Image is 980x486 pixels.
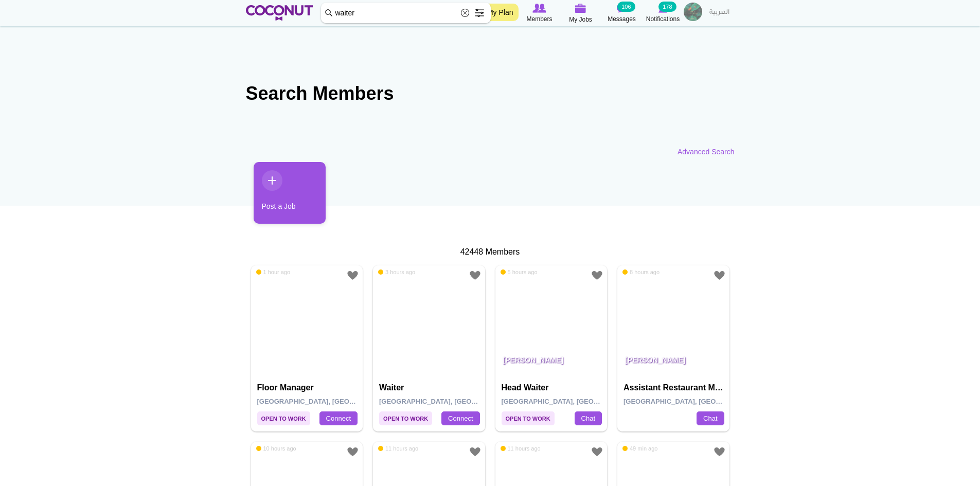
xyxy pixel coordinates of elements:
img: Browse Members [532,4,546,13]
a: Messages Messages 106 [601,3,643,24]
a: Add to Favourites [469,445,482,458]
input: Search members by role or city [321,3,491,23]
a: Connect [441,411,479,426]
a: Add to Favourites [713,445,726,458]
h4: Head Waiter [502,383,604,392]
small: 178 [658,2,676,12]
img: Messages [617,4,627,13]
span: Open to Work [502,411,555,425]
span: [GEOGRAPHIC_DATA], [GEOGRAPHIC_DATA] [257,398,404,405]
span: Members [526,14,552,24]
span: Notifications [646,14,680,24]
li: 1 / 1 [246,162,318,231]
a: Chat [575,411,602,426]
h4: Floor Manager [257,383,360,392]
a: Add to Favourites [346,269,359,282]
h4: Waiter [379,383,482,392]
span: [GEOGRAPHIC_DATA], [GEOGRAPHIC_DATA] [623,398,770,405]
span: 5 hours ago [501,268,538,276]
p: [PERSON_NAME] [617,348,729,377]
small: 106 [617,2,635,12]
a: Browse Members Members [519,3,560,24]
a: Advanced Search [678,147,735,157]
a: Add to Favourites [591,269,603,282]
span: 11 hours ago [501,445,541,452]
span: 49 min ago [622,445,657,452]
a: My Jobs My Jobs [560,3,601,25]
span: 1 hour ago [256,268,291,276]
span: Open to Work [379,411,432,425]
a: Add to Favourites [469,269,482,282]
a: Chat [697,411,724,426]
span: 11 hours ago [378,445,418,452]
a: Add to Favourites [346,445,359,458]
span: 8 hours ago [622,268,660,276]
a: Add to Favourites [713,269,726,282]
img: Notifications [658,4,667,13]
span: [GEOGRAPHIC_DATA], [GEOGRAPHIC_DATA] [502,398,648,405]
span: 3 hours ago [378,268,415,276]
h4: Assistant Restaurant Manager [623,383,726,392]
a: Connect [319,411,358,426]
p: [PERSON_NAME] [495,348,608,377]
h2: Search Members [246,81,735,106]
span: Messages [608,14,636,24]
span: [GEOGRAPHIC_DATA], [GEOGRAPHIC_DATA] [379,398,526,405]
a: Post a Job [254,162,326,224]
a: Add to Favourites [591,445,603,458]
span: 10 hours ago [256,445,296,452]
span: My Jobs [569,14,592,25]
span: Open to Work [257,411,310,425]
div: 42448 Members [246,246,735,258]
a: Notifications Notifications 178 [643,3,684,24]
img: My Jobs [575,4,586,13]
img: Home [246,5,313,21]
a: العربية [704,3,735,23]
a: My Plan [482,4,519,21]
